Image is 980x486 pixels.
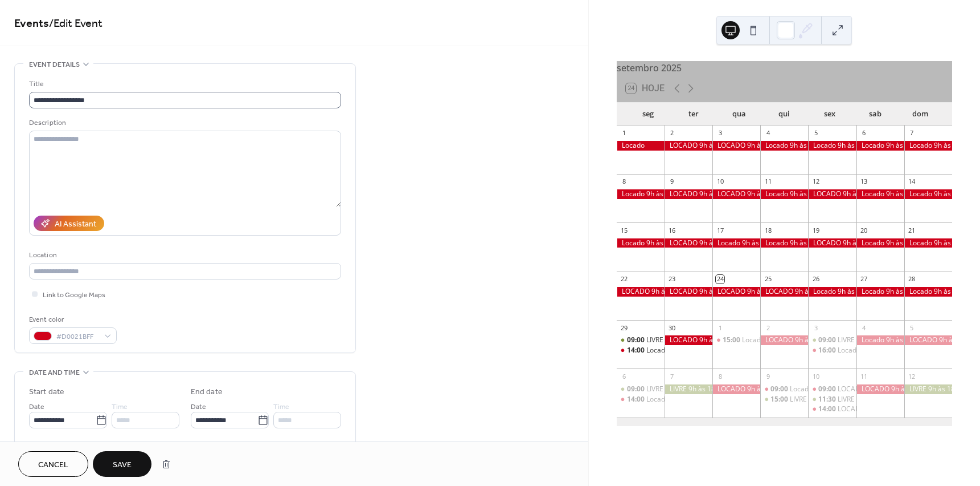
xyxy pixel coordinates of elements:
[811,226,820,234] div: 19
[808,404,856,414] div: LOCADO 14h às 18h
[712,189,760,199] div: LOCADO 9h às 18h
[617,346,665,355] div: Locado 14h às 18h
[818,395,838,404] span: 11:30
[668,372,676,380] div: 7
[668,129,676,137] div: 2
[617,287,665,297] div: LOCADO 9h às 18h
[856,287,904,297] div: Locado 9h às 18h
[112,401,128,413] span: Time
[646,346,706,355] div: Locado 14h às 18h
[665,189,712,199] div: LOCADO 9h às 18h
[620,177,629,186] div: 8
[860,323,868,332] div: 4
[818,384,838,394] span: 09:00
[55,218,96,230] div: AI Assistant
[29,78,339,90] div: Title
[34,216,104,231] button: AI Assistant
[665,238,712,248] div: LOCADO 9h às 18h
[29,59,80,71] span: Event details
[904,141,952,151] div: Locado 9h às 18h
[808,335,856,345] div: LIVRE 9h às 15h
[742,335,801,345] div: Locado 15h às 18h
[716,323,724,332] div: 1
[617,335,665,345] div: LIVRE 9h às 13h
[617,189,665,199] div: Locado 9h às 18h
[838,384,898,394] div: LOCADO 9h às 12h
[811,323,820,332] div: 3
[808,287,856,297] div: Locado 9h às 18h
[191,386,223,398] div: End date
[29,367,80,379] span: Date and time
[770,395,790,404] span: 15:00
[620,372,629,380] div: 6
[860,177,868,186] div: 13
[860,129,868,137] div: 6
[627,384,646,394] span: 09:00
[808,238,856,248] div: LOCADO 9h às 18h
[38,459,68,471] span: Cancel
[808,384,856,394] div: LOCADO 9h às 12h
[29,249,339,261] div: Location
[671,103,716,125] div: ter
[760,238,808,248] div: Locado 9h às 18h
[617,238,665,248] div: Locado 9h às 18h
[860,226,868,234] div: 20
[716,275,724,283] div: 24
[716,177,724,186] div: 10
[712,141,760,151] div: LOCADO 9h às 18h
[838,404,902,414] div: LOCADO 14h às 18h
[627,335,646,345] span: 09:00
[668,177,676,186] div: 9
[838,395,907,404] div: LIVRE 11h30 às 13h30
[856,384,904,394] div: LOCADO 9h às 18h
[808,141,856,151] div: Locado 9h às 18h
[29,117,339,129] div: Description
[770,384,790,394] span: 09:00
[838,335,887,345] div: LIVRE 9h às 15h
[856,189,904,199] div: Locado 9h às 18h
[668,226,676,234] div: 16
[860,275,868,283] div: 27
[838,346,897,355] div: Locado 16h às 18h
[811,177,820,186] div: 12
[617,141,665,151] div: Locado
[14,13,49,35] a: Events
[856,335,904,345] div: Locado 9h às 18h
[665,141,712,151] div: LOCADO 9h às 18h
[620,226,629,234] div: 15
[908,226,916,234] div: 21
[790,384,845,394] div: Locado 9h às 14h
[29,386,64,398] div: Start date
[908,372,916,380] div: 12
[617,61,952,75] div: setembro 2025
[49,13,102,35] span: / Edit Event
[811,129,820,137] div: 5
[852,103,898,125] div: sab
[712,384,760,394] div: LOCADO 9h às 18h
[904,238,952,248] div: Locado 9h às 18h
[908,275,916,283] div: 28
[723,335,742,345] span: 15:00
[764,372,772,380] div: 9
[764,129,772,137] div: 4
[665,335,712,345] div: LOCADO 9h às 18h
[273,401,289,413] span: Time
[716,129,724,137] div: 3
[712,238,760,248] div: Locado 9h às 18h
[808,395,856,404] div: LIVRE 11h30 às 13h30
[808,346,856,355] div: Locado 16h às 18h
[93,451,151,477] button: Save
[18,451,88,477] a: Cancel
[760,384,808,394] div: Locado 9h às 14h
[716,372,724,380] div: 8
[668,275,676,283] div: 23
[716,103,762,125] div: qua
[665,287,712,297] div: LOCADO 9h às 18h
[764,323,772,332] div: 2
[43,289,105,301] span: Link to Google Maps
[904,287,952,297] div: Locado 9h às 18h
[191,401,206,413] span: Date
[908,129,916,137] div: 7
[620,323,629,332] div: 29
[760,395,808,404] div: LIVRE 15h às 18h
